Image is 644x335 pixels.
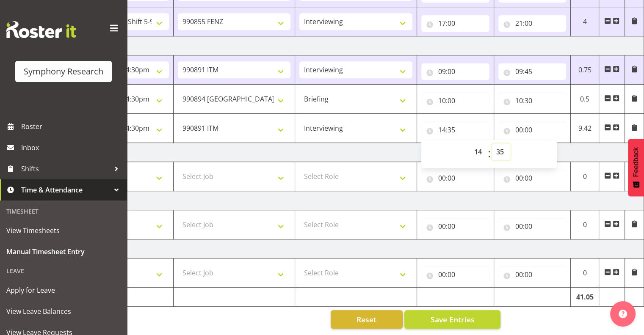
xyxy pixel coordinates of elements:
[571,162,599,191] td: 0
[421,218,489,235] input: Click to select...
[2,262,125,280] div: Leave
[571,258,599,288] td: 0
[498,218,567,235] input: Click to select...
[498,15,567,32] input: Click to select...
[571,85,599,114] td: 0.5
[6,305,121,318] span: View Leave Balances
[488,143,491,165] span: :
[632,147,640,177] span: Feedback
[331,310,403,329] button: Reset
[430,314,474,325] span: Save Entries
[421,266,489,283] input: Click to select...
[421,63,489,80] input: Click to select...
[498,121,567,138] input: Click to select...
[52,239,644,258] td: [DATE]
[52,36,644,55] td: [DATE]
[6,284,121,297] span: Apply for Leave
[21,120,123,133] span: Roster
[619,310,627,318] img: help-xxl-2.png
[498,92,567,109] input: Click to select...
[404,310,500,329] button: Save Entries
[2,220,125,241] a: View Timesheets
[6,224,121,237] span: View Timesheets
[21,162,110,175] span: Shifts
[421,92,489,109] input: Click to select...
[571,7,599,36] td: 4
[498,266,567,283] input: Click to select...
[421,15,489,32] input: Click to select...
[571,55,599,85] td: 0.75
[498,63,567,80] input: Click to select...
[52,191,644,210] td: [DATE]
[6,245,121,258] span: Manual Timesheet Entry
[2,241,125,262] a: Manual Timesheet Entry
[498,170,567,187] input: Click to select...
[2,280,125,301] a: Apply for Leave
[2,203,125,220] div: Timesheet
[628,139,644,196] button: Feedback - Show survey
[24,65,103,78] div: Symphony Research
[52,143,644,162] td: [DATE]
[571,114,599,143] td: 9.42
[421,121,489,138] input: Click to select...
[6,21,76,38] img: Rosterit website logo
[2,301,125,322] a: View Leave Balances
[421,170,489,187] input: Click to select...
[357,314,376,325] span: Reset
[21,184,110,196] span: Time & Attendance
[571,288,599,307] td: 41.05
[21,141,123,154] span: Inbox
[571,210,599,239] td: 0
